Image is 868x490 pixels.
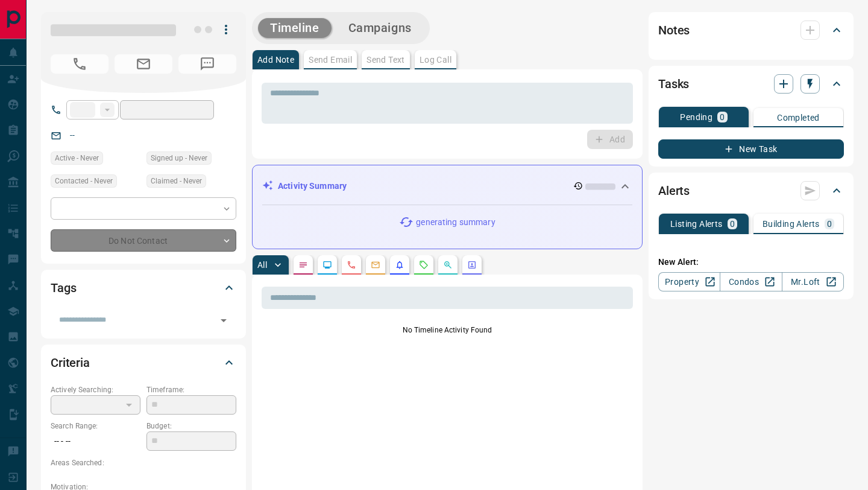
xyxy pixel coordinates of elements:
div: Do Not Contact [51,229,236,252]
svg: Emails [371,260,380,270]
p: -- - -- [51,431,140,451]
p: Budget: [146,421,236,431]
p: Completed [777,113,820,122]
button: Campaigns [336,18,424,38]
p: Search Range: [51,421,140,431]
p: Activity Summary [278,180,347,192]
a: Condos [720,272,782,291]
div: Tags [51,273,236,302]
svg: Requests [419,260,429,270]
p: Areas Searched: [51,457,236,468]
p: Actively Searching: [51,384,140,395]
p: Timeframe: [146,384,236,395]
h2: Notes [658,21,690,40]
svg: Lead Browsing Activity [322,260,332,270]
p: All [257,261,267,269]
p: New Alert: [658,256,844,269]
div: Criteria [51,348,236,377]
button: Open [215,312,232,329]
span: No Number [51,54,108,74]
span: Signed up - Never [151,152,207,164]
svg: Opportunities [443,260,453,270]
span: Contacted - Never [55,175,113,187]
button: Timeline [258,18,332,38]
svg: Agent Actions [467,260,477,270]
span: Claimed - Never [151,175,202,187]
p: Add Note [257,56,294,64]
span: No Email [115,54,172,74]
a: Mr.Loft [782,272,844,291]
a: Property [658,272,720,291]
p: 0 [730,220,735,228]
svg: Listing Alerts [395,260,404,270]
span: No Number [178,54,236,74]
p: 0 [720,113,725,121]
p: Listing Alerts [670,220,723,228]
a: -- [70,130,75,140]
p: No Timeline Activity Found [262,325,633,336]
h2: Tasks [658,74,689,94]
h2: Criteria [51,353,90,372]
div: Notes [658,16,844,45]
svg: Notes [298,260,308,270]
h2: Alerts [658,181,690,200]
span: Active - Never [55,152,99,164]
p: 0 [827,220,832,228]
div: Activity Summary [262,175,632,197]
p: Pending [680,113,712,121]
p: generating summary [416,216,495,229]
div: Tasks [658,69,844,98]
button: New Task [658,139,844,159]
p: Building Alerts [763,220,820,228]
svg: Calls [347,260,356,270]
div: Alerts [658,176,844,205]
h2: Tags [51,278,76,297]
